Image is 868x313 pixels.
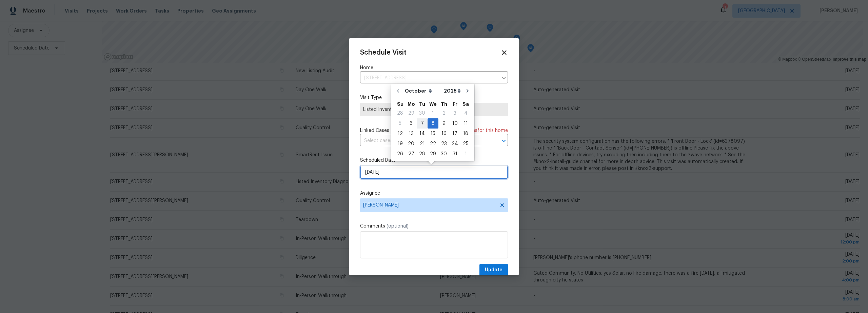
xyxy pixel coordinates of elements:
div: Fri Oct 24 2025 [449,139,460,149]
div: Mon Oct 27 2025 [406,149,417,159]
div: 30 [438,149,449,159]
div: 21 [417,139,428,149]
abbr: Saturday [462,102,469,106]
div: 20 [406,139,417,149]
div: Sat Oct 25 2025 [460,139,471,149]
div: Sun Oct 05 2025 [395,118,406,129]
div: Tue Oct 07 2025 [417,118,428,129]
div: 29 [406,109,417,118]
div: Tue Oct 14 2025 [417,129,428,139]
div: Thu Oct 02 2025 [438,108,449,118]
div: Sun Oct 26 2025 [395,149,406,159]
abbr: Thursday [441,102,447,106]
div: Fri Oct 10 2025 [449,118,460,129]
div: Fri Oct 17 2025 [449,129,460,139]
div: 13 [406,129,417,138]
div: Thu Oct 30 2025 [438,149,449,159]
span: Close [500,49,508,56]
div: 2 [438,109,449,118]
label: Scheduled Date [360,157,508,164]
div: 22 [428,139,438,149]
div: 27 [406,149,417,159]
div: Wed Oct 01 2025 [428,108,438,118]
abbr: Sunday [397,102,403,106]
div: 1 [428,109,438,118]
div: Sun Sep 28 2025 [395,108,406,118]
select: Month [403,86,442,96]
div: Tue Oct 28 2025 [417,149,428,159]
abbr: Monday [408,102,415,106]
button: Open [499,136,509,145]
div: 18 [460,129,471,138]
div: 9 [438,119,449,128]
span: (optional) [387,224,409,229]
div: Sat Nov 01 2025 [460,149,471,159]
div: 8 [428,119,438,128]
abbr: Tuesday [419,102,425,106]
div: 17 [449,129,460,138]
div: 28 [417,149,428,159]
div: 10 [449,119,460,128]
div: Sat Oct 04 2025 [460,108,471,118]
span: Update [485,266,502,274]
span: [PERSON_NAME] [363,202,496,208]
div: 11 [460,119,471,128]
div: Sun Oct 19 2025 [395,139,406,149]
span: Linked Cases [360,127,389,134]
label: Visit Type [360,94,508,101]
button: Update [479,264,508,276]
select: Year [442,86,462,96]
div: 6 [406,119,417,128]
div: 5 [395,119,406,128]
label: Home [360,64,508,71]
div: 25 [460,139,471,149]
div: Sat Oct 18 2025 [460,129,471,139]
input: M/D/YYYY [360,165,508,179]
span: Listed Inventory Diagnostic [363,106,505,113]
div: Tue Sep 30 2025 [417,108,428,118]
abbr: Wednesday [429,102,437,106]
div: Wed Oct 08 2025 [428,118,438,129]
input: Select cases [360,136,489,146]
div: Wed Oct 29 2025 [428,149,438,159]
div: 30 [417,109,428,118]
div: 31 [449,149,460,159]
div: 12 [395,129,406,138]
div: Mon Oct 20 2025 [406,139,417,149]
div: 7 [417,119,428,128]
div: 28 [395,109,406,118]
div: Thu Oct 16 2025 [438,129,449,139]
div: Mon Sep 29 2025 [406,108,417,118]
div: Tue Oct 21 2025 [417,139,428,149]
div: 1 [460,149,471,159]
span: Schedule Visit [360,49,407,56]
div: 14 [417,129,428,138]
div: 19 [395,139,406,149]
div: Thu Oct 23 2025 [438,139,449,149]
button: Go to next month [462,84,473,98]
button: Go to previous month [393,84,403,98]
label: Assignee [360,190,508,197]
div: Sun Oct 12 2025 [395,129,406,139]
input: Enter in an address [360,73,498,83]
div: 3 [449,109,460,118]
div: Mon Oct 13 2025 [406,129,417,139]
div: 29 [428,149,438,159]
div: Wed Oct 22 2025 [428,139,438,149]
div: Fri Oct 31 2025 [449,149,460,159]
div: Mon Oct 06 2025 [406,118,417,129]
label: Comments [360,223,508,230]
div: 26 [395,149,406,159]
div: 16 [438,129,449,138]
div: 4 [460,109,471,118]
div: 23 [438,139,449,149]
div: Wed Oct 15 2025 [428,129,438,139]
div: Thu Oct 09 2025 [438,118,449,129]
div: Sat Oct 11 2025 [460,118,471,129]
abbr: Friday [453,102,457,106]
div: 15 [428,129,438,138]
div: 24 [449,139,460,149]
div: Fri Oct 03 2025 [449,108,460,118]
